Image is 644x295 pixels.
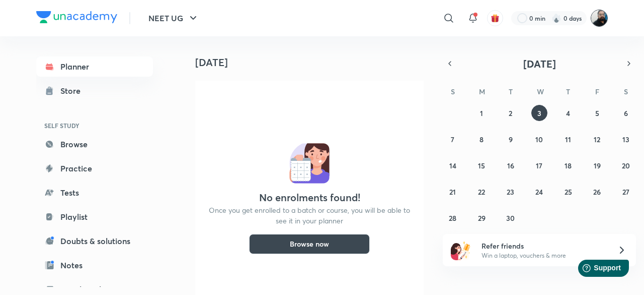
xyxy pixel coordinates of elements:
a: Notes [36,255,153,275]
button: September 17, 2025 [531,157,547,173]
button: September 21, 2025 [445,184,461,200]
abbr: September 13, 2025 [622,135,629,144]
button: September 24, 2025 [531,184,547,200]
abbr: Friday [595,87,599,96]
abbr: Sunday [451,87,455,96]
h4: [DATE] [195,56,432,69]
button: September 25, 2025 [560,184,576,200]
a: Practice [36,158,153,179]
div: Store [60,85,87,97]
button: avatar [487,10,503,26]
abbr: September 27, 2025 [622,187,629,197]
iframe: Help widget launcher [554,256,633,284]
h6: Refer friends [481,241,605,251]
button: September 26, 2025 [589,184,605,200]
a: Tests [36,183,153,203]
button: September 20, 2025 [618,157,634,173]
abbr: September 23, 2025 [507,187,514,197]
h6: SELF STUDY [36,117,153,134]
img: Sumit Kumar Agrawal [591,10,608,27]
abbr: September 25, 2025 [565,187,572,197]
abbr: September 14, 2025 [449,161,456,170]
button: September 6, 2025 [618,105,634,121]
abbr: September 15, 2025 [478,161,485,170]
abbr: September 5, 2025 [595,108,599,118]
button: September 13, 2025 [618,131,634,147]
button: September 8, 2025 [473,131,490,147]
a: Store [36,81,153,101]
abbr: September 1, 2025 [480,108,483,118]
abbr: September 18, 2025 [565,161,572,170]
abbr: September 22, 2025 [478,187,485,197]
button: September 7, 2025 [445,131,461,147]
abbr: September 17, 2025 [536,161,542,170]
button: September 3, 2025 [531,105,547,121]
h4: No enrolments found! [259,192,360,204]
abbr: Saturday [624,87,628,96]
abbr: September 16, 2025 [507,161,514,170]
abbr: September 26, 2025 [593,187,601,197]
button: September 4, 2025 [560,105,576,121]
button: September 30, 2025 [503,210,519,226]
button: September 2, 2025 [503,105,519,121]
abbr: September 20, 2025 [622,161,630,170]
button: September 10, 2025 [531,131,547,147]
abbr: Tuesday [509,87,513,96]
abbr: September 9, 2025 [509,135,513,144]
abbr: September 4, 2025 [566,108,570,118]
abbr: September 7, 2025 [451,135,454,144]
img: Company Logo [36,11,117,23]
abbr: September 8, 2025 [479,135,484,144]
abbr: September 3, 2025 [537,108,541,118]
button: September 27, 2025 [618,184,634,200]
abbr: September 10, 2025 [535,135,543,144]
a: Playlist [36,207,153,227]
button: September 11, 2025 [560,131,576,147]
span: [DATE] [523,57,556,71]
a: Doubts & solutions [36,231,153,251]
abbr: September 21, 2025 [449,187,456,197]
a: Browse [36,134,153,154]
a: Planner [36,56,153,77]
abbr: September 24, 2025 [535,187,543,197]
img: referral [451,240,471,260]
button: NEET UG [142,8,205,28]
button: September 16, 2025 [503,157,519,173]
img: No events [289,143,330,184]
button: September 14, 2025 [445,157,461,173]
button: September 28, 2025 [445,210,461,226]
button: [DATE] [457,56,622,71]
abbr: September 29, 2025 [478,213,486,223]
abbr: September 2, 2025 [509,108,512,118]
abbr: September 19, 2025 [594,161,601,170]
button: September 18, 2025 [560,157,576,173]
abbr: September 30, 2025 [506,213,515,223]
abbr: Thursday [566,87,570,96]
button: September 23, 2025 [503,184,519,200]
button: September 5, 2025 [589,105,605,121]
abbr: Wednesday [537,87,544,96]
abbr: September 11, 2025 [565,135,571,144]
button: September 12, 2025 [589,131,605,147]
button: September 15, 2025 [473,157,490,173]
button: September 19, 2025 [589,157,605,173]
p: Once you get enrolled to a batch or course, you will be able to see it in your planner [207,205,412,226]
button: September 29, 2025 [473,210,490,226]
a: Company Logo [36,11,117,26]
abbr: Monday [479,87,485,96]
button: September 22, 2025 [473,184,490,200]
p: Win a laptop, vouchers & more [481,251,605,260]
button: Browse now [249,234,370,254]
button: September 1, 2025 [473,105,490,121]
abbr: September 28, 2025 [449,213,456,223]
img: avatar [491,14,500,23]
img: streak [551,13,561,23]
abbr: September 6, 2025 [624,108,628,118]
abbr: September 12, 2025 [594,135,600,144]
button: September 9, 2025 [503,131,519,147]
